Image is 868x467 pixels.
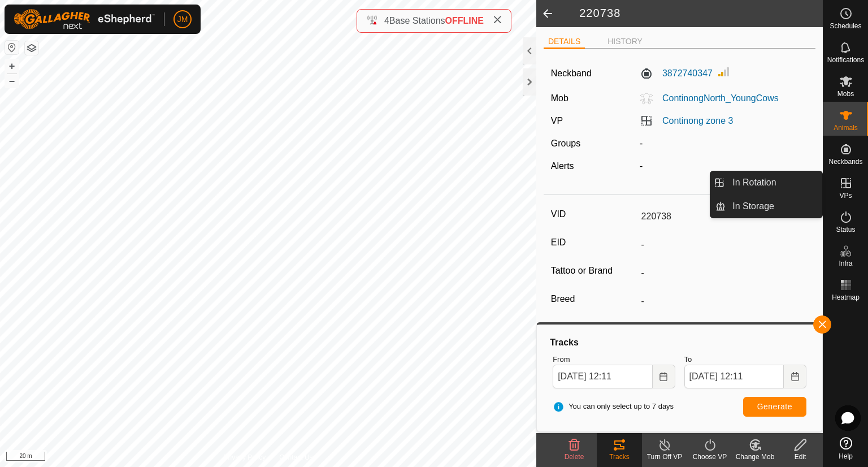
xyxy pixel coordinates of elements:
[717,65,731,79] img: Signal strength
[653,93,779,103] span: ContinongNorth_YoungCows
[732,200,774,213] span: In Storage
[726,171,822,194] a: In Rotation
[603,36,647,47] li: HISTORY
[553,401,674,412] span: You can only select up to 7 days
[778,452,823,462] div: Edit
[832,294,860,301] span: Heatmap
[389,16,445,25] span: Base Stations
[553,354,675,365] label: From
[566,6,823,21] h2: 220738
[743,397,806,417] button: Generate
[687,452,732,462] div: Choose VP
[177,14,188,25] span: JM
[551,67,592,80] label: Neckband
[836,226,855,233] span: Status
[551,292,637,306] label: Breed
[732,452,778,462] div: Change Mob
[635,137,813,150] div: -
[551,320,637,335] label: Stock Class
[710,195,822,218] li: In Storage
[551,93,568,103] label: Mob
[25,41,38,55] button: Map Layers
[710,171,822,194] li: In Rotation
[830,23,861,29] span: Schedules
[640,67,713,80] label: 3872740347
[544,36,585,49] li: DETAILS
[5,74,19,88] button: –
[5,41,19,54] button: Reset Map
[551,263,637,278] label: Tattoo or Brand
[839,453,853,460] span: Help
[445,16,484,25] span: OFFLINE
[839,260,852,267] span: Infra
[784,365,806,388] button: Choose Date
[662,116,733,126] a: Continong zone 3
[732,176,776,189] span: In Rotation
[551,139,580,148] label: Groups
[839,192,852,199] span: VPs
[757,402,792,411] span: Generate
[14,9,155,29] img: Gallagher Logo
[548,336,811,349] div: Tracks
[597,452,642,462] div: Tracks
[224,452,266,462] a: Privacy Policy
[565,453,584,461] span: Delete
[834,124,858,131] span: Animals
[653,365,675,388] button: Choose Date
[551,116,563,126] label: VP
[828,158,862,165] span: Neckbands
[823,433,868,464] a: Help
[726,195,822,218] a: In Storage
[5,59,19,73] button: +
[551,161,574,171] label: Alerts
[642,452,687,462] div: Turn Off VP
[551,235,637,250] label: EID
[384,16,389,25] span: 4
[279,452,313,462] a: Contact Us
[837,90,854,97] span: Mobs
[635,159,813,173] div: -
[684,354,806,365] label: To
[827,57,864,63] span: Notifications
[551,207,637,222] label: VID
